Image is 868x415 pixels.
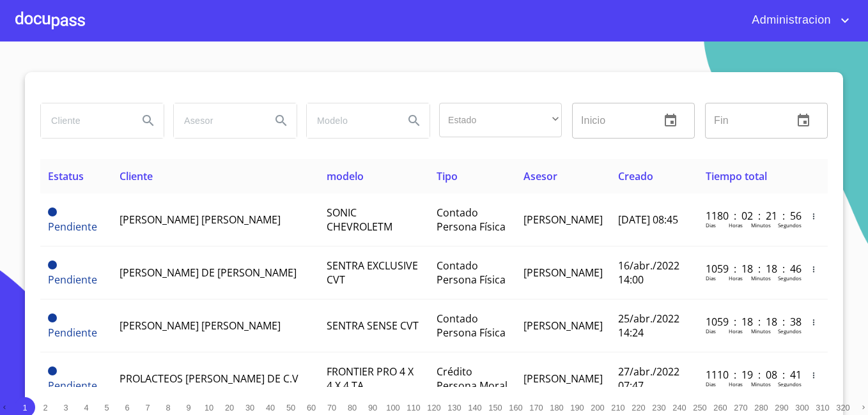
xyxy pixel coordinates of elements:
span: [PERSON_NAME] [PERSON_NAME] [120,213,281,227]
span: 60 [307,403,316,412]
p: Horas [729,222,743,229]
span: 90 [368,403,377,412]
span: Contado Persona Física [437,259,506,287]
span: SENTRA SENSE CVT [327,319,419,333]
span: Pendiente [48,260,57,269]
span: Contado Persona Física [437,312,506,340]
button: account of current user [742,10,853,31]
span: [DATE] 08:45 [618,213,678,227]
span: [PERSON_NAME] DE [PERSON_NAME] [120,266,297,280]
span: 150 [488,403,502,412]
span: [PERSON_NAME] [523,213,603,227]
p: Dias [706,328,716,335]
span: Creado [618,169,653,183]
span: 240 [672,403,686,412]
span: 160 [509,403,522,412]
span: 180 [550,403,563,412]
p: 1059 : 18 : 18 : 46 [706,262,792,276]
span: 210 [611,403,624,412]
span: 50 [286,403,295,412]
p: 1110 : 19 : 08 : 41 [706,368,792,382]
span: Cliente [120,169,153,183]
span: FRONTIER PRO 4 X 4 X 4 TA [327,365,414,393]
span: Tipo [437,169,458,183]
span: [PERSON_NAME] [523,319,603,333]
p: Dias [706,381,716,388]
p: Minutos [751,222,771,229]
span: Pendiente [48,326,97,340]
button: Search [133,105,164,136]
span: Pendiente [48,366,57,375]
span: Estatus [48,169,84,183]
p: Horas [729,275,743,282]
span: 3 [63,403,68,412]
p: Dias [706,275,716,282]
span: 120 [427,403,440,412]
span: 27/abr./2022 07:47 [618,365,679,393]
span: 170 [529,403,543,412]
p: Segundos [778,381,802,388]
input: search [41,103,128,138]
span: Administracion [742,10,837,31]
span: 16/abr./2022 14:00 [618,259,679,287]
span: Pendiente [48,273,97,287]
p: Segundos [778,275,802,282]
span: Contado Persona Física [437,206,506,234]
span: Pendiente [48,207,57,216]
span: 70 [327,403,336,412]
span: 260 [713,403,727,412]
p: 1059 : 18 : 18 : 38 [706,315,792,329]
span: 230 [652,403,665,412]
span: 100 [386,403,399,412]
span: 30 [245,403,254,412]
span: 5 [104,403,109,412]
p: Segundos [778,328,802,335]
p: Dias [706,222,716,229]
span: 80 [348,403,357,412]
span: 320 [836,403,849,412]
p: Segundos [778,222,802,229]
span: SONIC CHEVROLETM [327,206,392,234]
span: 9 [186,403,190,412]
span: 40 [266,403,275,412]
span: [PERSON_NAME] [523,372,603,386]
span: 110 [407,403,420,412]
span: 10 [205,403,213,412]
span: 140 [468,403,481,412]
span: 290 [775,403,788,412]
span: modelo [327,169,364,183]
span: 2 [43,403,47,412]
span: PROLACTEOS [PERSON_NAME] DE C.V [120,372,298,386]
span: SENTRA EXCLUSIVE CVT [327,259,418,287]
p: Minutos [751,275,771,282]
span: 25/abr./2022 14:24 [618,312,679,340]
p: Horas [729,328,743,335]
p: Horas [729,381,743,388]
span: Crédito Persona Moral [437,365,508,393]
span: 1 [22,403,27,412]
span: 270 [734,403,747,412]
button: Search [266,105,297,136]
span: 8 [166,403,170,412]
p: Minutos [751,381,771,388]
span: 20 [225,403,234,412]
span: [PERSON_NAME] [523,266,603,280]
div: ​ [439,103,562,137]
span: 7 [145,403,150,412]
span: 250 [693,403,706,412]
input: search [174,103,261,138]
span: Pendiente [48,220,97,234]
span: 310 [816,403,829,412]
p: 1180 : 02 : 21 : 56 [706,209,792,223]
span: Pendiente [48,313,57,322]
span: [PERSON_NAME] [PERSON_NAME] [120,319,281,333]
span: 200 [591,403,604,412]
span: 130 [447,403,461,412]
span: 6 [125,403,129,412]
p: Minutos [751,328,771,335]
span: 280 [754,403,768,412]
span: Pendiente [48,379,97,393]
span: 300 [795,403,809,412]
span: 220 [632,403,645,412]
span: 190 [570,403,584,412]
